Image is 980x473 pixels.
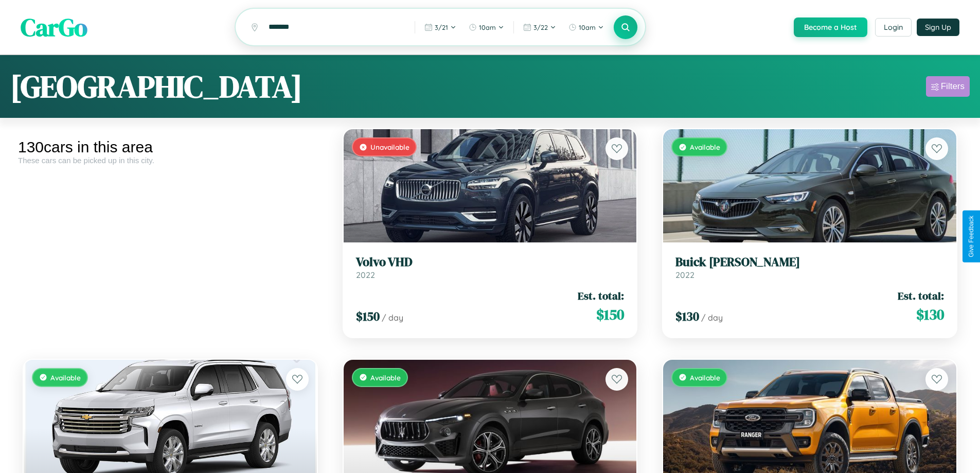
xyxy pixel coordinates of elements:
[356,270,375,280] span: 2022
[701,312,723,323] span: / day
[10,65,302,108] h1: [GEOGRAPHIC_DATA]
[356,255,625,280] a: Volvo VHD2022
[479,23,496,31] span: 10am
[18,156,323,165] div: These cars can be picked up in this city.
[926,76,970,97] button: Filters
[875,18,912,37] button: Login
[675,308,699,325] span: $ 130
[675,255,944,280] a: Buick [PERSON_NAME]2022
[419,19,461,36] button: 3/21
[941,81,965,92] div: Filters
[916,304,944,325] span: $ 130
[21,10,87,44] span: CarGo
[18,138,323,156] div: 130 cars in this area
[578,288,624,303] span: Est. total:
[675,255,944,270] h3: Buick [PERSON_NAME]
[579,23,596,31] span: 10am
[690,143,720,151] span: Available
[968,216,975,257] div: Give Feedback
[370,143,409,151] span: Unavailable
[675,270,694,280] span: 2022
[356,255,625,270] h3: Volvo VHD
[435,23,448,31] span: 3 / 21
[794,17,867,37] button: Become a Host
[356,308,380,325] span: $ 150
[50,373,81,382] span: Available
[563,19,609,36] button: 10am
[370,373,401,382] span: Available
[898,288,944,303] span: Est. total:
[596,304,624,325] span: $ 150
[518,19,561,36] button: 3/22
[382,312,403,323] span: / day
[533,23,548,31] span: 3 / 22
[464,19,509,36] button: 10am
[917,19,959,36] button: Sign Up
[690,373,720,382] span: Available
